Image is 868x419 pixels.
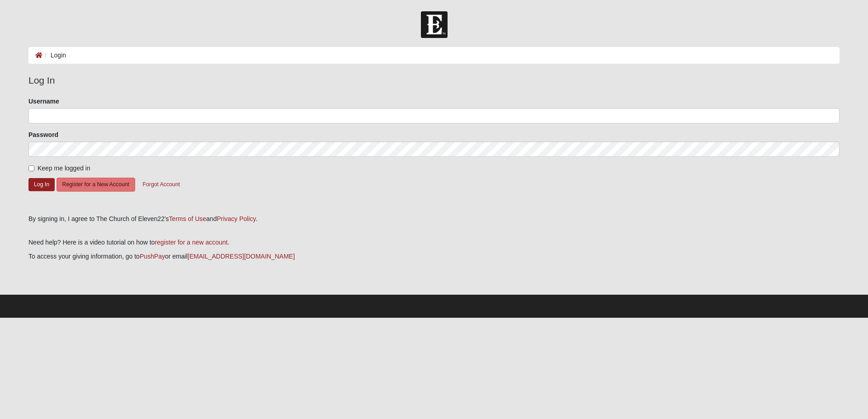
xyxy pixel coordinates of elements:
[140,253,165,260] a: PushPay
[28,214,840,224] div: By signing in, I agree to The Church of Eleven22's and .
[28,73,840,88] legend: Log In
[38,165,90,172] span: Keep me logged in
[28,252,840,261] p: To access your giving information, go to or email
[217,215,255,222] a: Privacy Policy
[137,178,186,192] button: Forgot Account
[188,253,295,260] a: [EMAIL_ADDRESS][DOMAIN_NAME]
[28,178,55,191] button: Log In
[28,165,34,171] input: Keep me logged in
[169,215,206,222] a: Terms of Use
[155,239,227,246] a: register for a new account
[28,130,58,139] label: Password
[421,11,448,38] img: Church of Eleven22 Logo
[28,238,840,247] p: Need help? Here is a video tutorial on how to .
[28,97,59,106] label: Username
[57,178,135,192] button: Register for a New Account
[42,51,66,60] li: Login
